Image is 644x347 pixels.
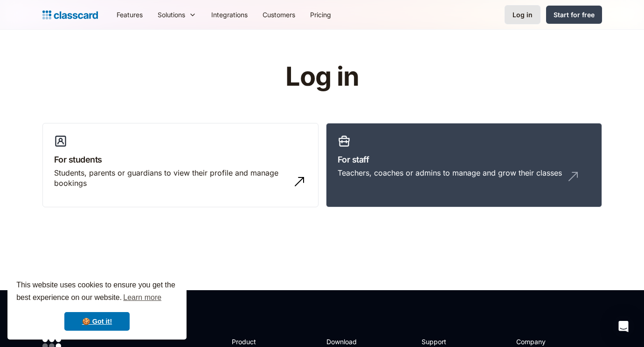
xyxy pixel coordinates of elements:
h2: Company [516,337,578,347]
a: Start for free [546,6,602,24]
a: Features [109,4,150,25]
a: Log in [505,5,540,24]
a: Customers [255,4,303,25]
div: Students, parents or guardians to view their profile and manage bookings [54,168,288,189]
h3: For students [54,153,307,166]
div: Teachers, coaches or admins to manage and grow their classes [338,168,562,178]
a: For studentsStudents, parents or guardians to view their profile and manage bookings [42,123,319,208]
h2: Support [422,337,459,347]
div: cookieconsent [7,271,187,340]
h2: Product [232,337,282,347]
div: Solutions [158,10,185,20]
a: Integrations [204,4,255,25]
div: Solutions [150,4,204,25]
a: For staffTeachers, coaches or admins to manage and grow their classes [326,123,602,208]
h3: For staff [338,153,590,166]
span: This website uses cookies to ensure you get the best experience on our website. [16,279,178,305]
a: Logo [42,8,98,21]
div: Log in [512,10,533,20]
h1: Log in [174,62,470,91]
a: learn more about cookies [122,291,163,305]
div: Start for free [554,10,595,20]
h2: Download [326,337,365,347]
a: Pricing [303,4,339,25]
a: dismiss cookie message [64,312,130,331]
div: Open Intercom Messenger [612,315,635,338]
